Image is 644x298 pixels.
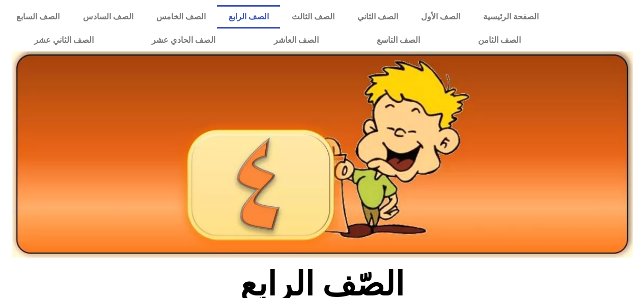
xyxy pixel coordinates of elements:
[409,5,471,29] a: الصف الأول
[245,29,348,52] a: الصف العاشر
[145,5,217,29] a: الصف الخامس
[123,29,244,52] a: الصف الحادي عشر
[280,5,346,29] a: الصف الثالث
[71,5,145,29] a: الصف السادس
[346,5,409,29] a: الصف الثاني
[5,29,123,52] a: الصف الثاني عشر
[471,5,550,29] a: الصفحة الرئيسية
[5,5,71,29] a: الصف السابع
[449,29,550,52] a: الصف الثامن
[217,5,280,29] a: الصف الرابع
[348,29,449,52] a: الصف التاسع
